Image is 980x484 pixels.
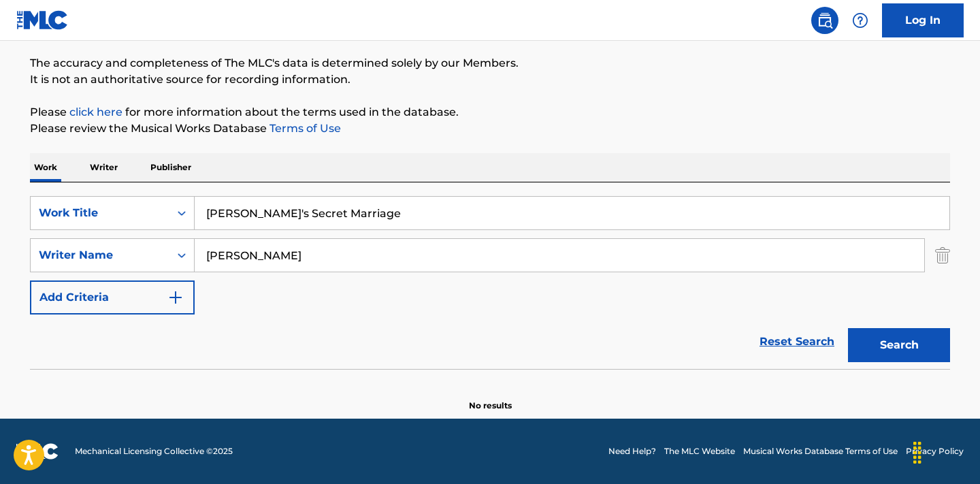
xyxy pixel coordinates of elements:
div: Help [847,7,874,34]
a: Reset Search [753,327,841,357]
form: Search Form [30,196,950,369]
a: click here [69,106,122,118]
img: MLC Logo [16,10,69,30]
a: Terms of Use [267,122,341,135]
a: Musical Works Database Terms of Use [743,445,898,457]
p: Publisher [146,153,195,182]
p: Please for more information about the terms used in the database. [30,104,950,120]
a: The MLC Website [664,445,735,457]
p: Writer [86,153,122,182]
div: Drag [906,432,928,473]
iframe: Chat Widget [912,419,980,484]
p: It is not an authoritative source for recording information. [30,71,950,88]
p: The accuracy and completeness of The MLC's data is determined solely by our Members. [30,55,950,71]
a: Need Help? [608,445,656,457]
a: Log In [882,3,964,37]
p: Please review the Musical Works Database [30,120,950,137]
button: Search [848,328,950,362]
img: 9d2ae6d4665cec9f34b9.svg [167,289,184,306]
a: Public Search [811,7,838,34]
div: Work Title [39,205,161,221]
div: Writer Name [39,247,161,263]
img: search [817,12,833,29]
span: Mechanical Licensing Collective © 2025 [75,445,233,457]
img: help [852,12,868,29]
a: Privacy Policy [906,445,964,457]
img: Delete Criterion [935,238,950,272]
p: No results [469,383,512,412]
p: Work [30,153,61,182]
img: logo [16,443,59,459]
button: Add Criteria [30,280,195,314]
